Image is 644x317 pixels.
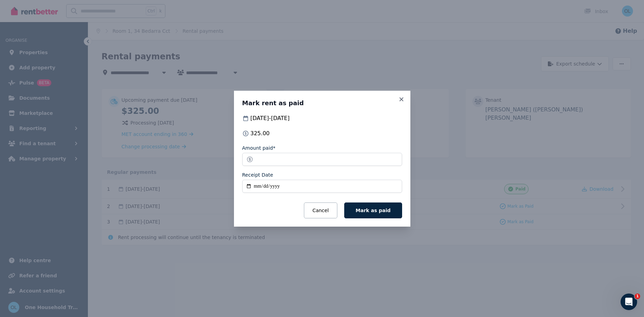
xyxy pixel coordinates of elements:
[635,294,640,299] span: 1
[242,145,276,151] label: Amount paid*
[251,114,290,122] span: [DATE] - [DATE]
[304,202,337,218] button: Cancel
[242,171,273,178] label: Receipt Date
[356,208,390,213] span: Mark as paid
[621,294,637,310] iframe: Intercom live chat
[242,99,402,107] h3: Mark rent as paid
[344,202,402,218] button: Mark as paid
[251,129,270,138] span: 325.00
